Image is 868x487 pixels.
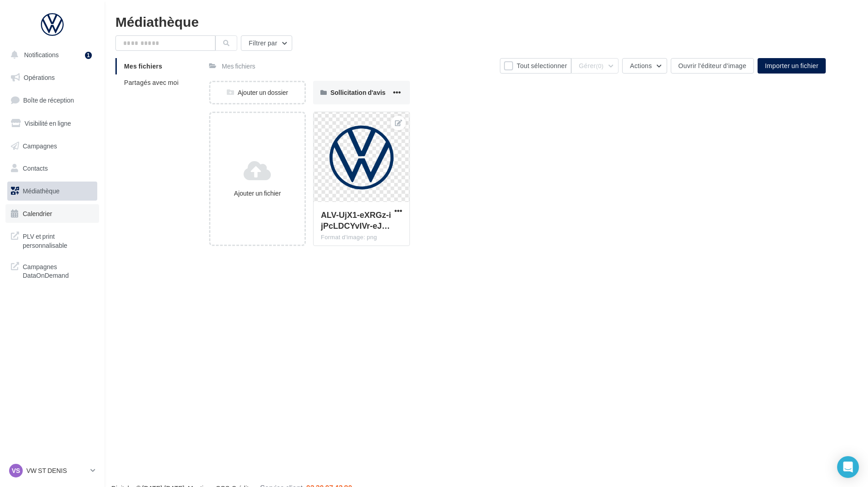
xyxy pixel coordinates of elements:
span: Médiathèque [23,187,60,195]
a: Campagnes [5,137,99,156]
a: Contacts [5,159,99,178]
div: Médiathèque [115,15,857,28]
div: Mes fichiers [222,62,255,71]
span: VS [12,466,20,475]
span: Notifications [24,51,59,59]
span: Partagés avec moi [124,79,179,86]
div: Ajouter un fichier [214,189,301,198]
div: Format d'image: png [321,233,402,241]
div: Ajouter un dossier [210,88,304,97]
button: Filtrer par [241,35,292,51]
button: Notifications 1 [5,45,95,64]
a: Boîte de réception [5,90,99,110]
div: Open Intercom Messenger [837,456,859,478]
span: Campagnes DataOnDemand [23,261,94,280]
a: Campagnes DataOnDemand [5,257,99,284]
span: Campagnes [23,142,57,149]
span: Visibilité en ligne [25,119,71,127]
a: Visibilité en ligne [5,114,99,133]
span: Opérations [24,74,55,81]
button: Ouvrir l'éditeur d'image [671,58,754,74]
span: Boîte de réception [23,96,74,104]
a: VS VW ST DENIS [7,462,97,479]
span: Mes fichiers [124,62,162,70]
p: VW ST DENIS [26,466,87,475]
button: Importer un fichier [758,58,826,74]
a: Médiathèque [5,182,99,201]
a: Calendrier [5,204,99,223]
span: Actions [630,62,652,69]
a: Opérations [5,68,99,87]
span: (0) [596,62,604,69]
span: Contacts [23,164,48,172]
button: Actions [622,58,667,74]
span: Importer un fichier [765,62,818,69]
a: PLV et print personnalisable [5,226,99,253]
span: Sollicitation d'avis [330,89,385,96]
div: 1 [85,52,92,59]
button: Gérer(0) [571,58,619,74]
span: PLV et print personnalisable [23,230,94,250]
span: ALV-UjX1-eXRGz-ijPcLDCYvIVr-eJryczVV0f3Aa_y5cSjzx_0fpUE7 [321,210,391,231]
span: Calendrier [23,210,52,217]
button: Tout sélectionner [500,58,571,74]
